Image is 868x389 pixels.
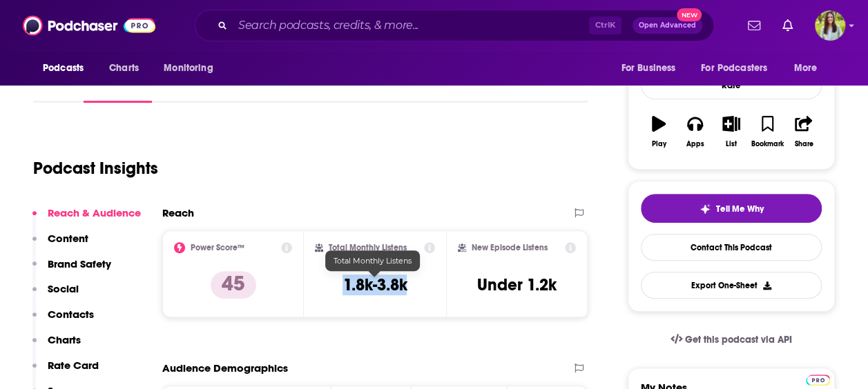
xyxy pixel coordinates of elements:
div: List [726,140,737,148]
button: Content [32,232,88,257]
span: Podcasts [43,59,84,78]
div: Share [794,140,813,148]
a: Similar [444,71,478,103]
a: Show notifications dropdown [777,14,798,37]
h1: Podcast Insights [33,158,158,179]
button: Play [641,107,677,157]
h2: Audience Demographics [162,361,288,375]
a: Contact This Podcast [641,234,822,261]
span: Charts [109,59,139,78]
button: Rate Card [32,359,99,384]
a: Pro website [806,372,830,386]
button: open menu [154,55,231,81]
button: Export One-Sheet [641,272,822,299]
a: Show notifications dropdown [742,14,766,37]
a: Lists3 [389,71,425,103]
button: Brand Safety [32,257,111,283]
button: Share [786,107,822,157]
a: Get this podcast via API [659,323,803,357]
button: open menu [611,55,693,81]
span: More [794,59,818,78]
p: Rate Card [48,359,99,372]
button: open menu [692,55,787,81]
button: Bookmark [749,107,785,157]
span: Ctrl K [589,17,621,34]
div: Search podcasts, credits, & more... [195,10,714,41]
img: User Profile [815,10,845,41]
p: Social [48,282,79,295]
h3: 1.8k-3.8k [343,275,407,295]
img: Podchaser - Follow, Share and Rate Podcasts [23,12,155,39]
button: tell me why sparkleTell Me Why [641,194,822,223]
p: Contacts [48,308,94,321]
span: For Business [621,59,675,78]
a: InsightsPodchaser Pro [84,71,152,103]
button: Reach & Audience [32,206,141,232]
img: tell me why sparkle [700,203,711,215]
p: Charts [48,333,81,346]
a: Credits5 [318,71,369,103]
div: Apps [686,140,704,148]
button: Charts [32,333,81,359]
p: 45 [211,271,256,299]
div: Bookmark [751,140,784,148]
span: New [677,8,702,21]
a: Charts [100,55,147,81]
h3: Under 1.2k [477,275,557,295]
img: Podchaser Pro [806,375,830,386]
h2: Total Monthly Listens [329,243,407,252]
button: Social [32,282,79,308]
h2: New Episode Listens [472,243,548,252]
button: Open AdvancedNew [633,17,702,34]
button: Apps [677,107,713,157]
span: Total Monthly Listens [334,256,412,266]
button: List [713,107,749,157]
span: Open Advanced [639,22,696,29]
a: About [33,71,64,103]
p: Brand Safety [48,257,111,270]
h2: Reach [162,206,194,219]
span: Tell Me Why [716,203,764,215]
button: Contacts [32,308,94,333]
span: Monitoring [164,59,213,78]
div: Play [652,140,666,148]
p: Reach & Audience [48,206,141,219]
button: Show profile menu [815,10,845,41]
span: For Podcasters [701,59,767,78]
a: Episodes851 [171,71,239,103]
span: Logged in as meaghanyoungblood [815,10,845,41]
a: Reviews [258,71,298,103]
p: Content [48,232,88,245]
button: open menu [33,55,102,81]
h2: Power Score™ [191,243,244,252]
button: open menu [784,55,835,81]
span: Get this podcast via API [685,334,792,346]
input: Search podcasts, credits, & more... [233,14,589,37]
